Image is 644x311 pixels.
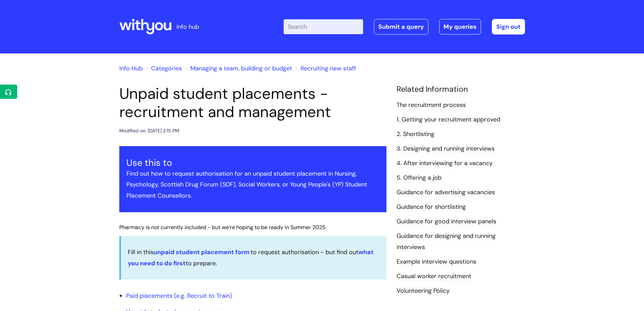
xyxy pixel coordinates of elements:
[397,145,495,153] a: 3. Designing and running interviews
[119,127,179,135] div: Modified on: [DATE] 2:15 PM
[439,19,481,35] a: My queries
[284,19,525,35] div: | -
[397,130,434,139] a: 2. Shortlisting
[119,224,327,231] span: Pharmacy is not currently included - but we’re hoping to be ready in Summer 2025.
[397,272,471,281] a: Casual worker recruitment
[144,63,182,74] li: Solution home
[397,159,493,168] a: 4. After interviewing for a vacancy
[190,64,292,72] a: Managing a team, building or budget
[397,258,476,266] a: Example interview questions
[397,232,496,251] a: Guidance for designing and running interviews
[153,248,249,256] a: unpaid student placement form
[397,115,500,124] a: 1. Getting your recruitment approved
[151,64,182,72] a: Categories
[128,248,374,267] a: what you need to do first
[301,64,356,72] a: Recruiting new staff
[184,63,292,74] li: Managing a team, building or budget
[294,63,356,74] li: Recruiting new staff
[126,168,379,201] p: Find out how to request authorisation for an unpaid student placement in Nursing, Psychology, Sco...
[397,188,495,197] a: Guidance for advertising vacancies
[397,203,466,212] a: Guidance for shortlisting
[397,85,525,94] h4: Related Information
[119,64,143,72] a: Info Hub
[176,21,199,32] p: info hub
[126,157,379,168] h3: Use this to
[397,217,496,226] a: Guidance for good interview panels
[374,19,428,35] a: Submit a query
[284,19,363,34] input: Search
[126,292,232,300] a: Paid placements (e.g. Recruit to Train)
[397,174,442,182] a: 5. Offering a job
[119,85,386,121] h1: Unpaid student placements - recruitment and management
[397,101,466,110] a: The recruitment process
[492,19,525,35] a: Sign out
[128,247,380,269] p: Fill in this to request authorisation - but find out to prepare.
[397,287,450,295] a: Volunteering Policy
